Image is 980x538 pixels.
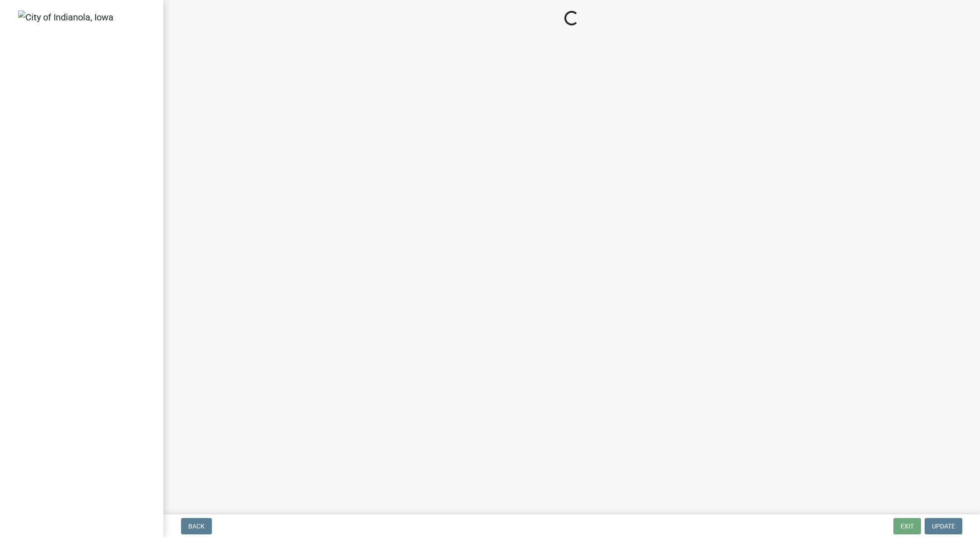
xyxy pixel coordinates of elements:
span: Update [932,523,955,530]
button: Exit [893,518,921,534]
img: City of Indianola, Iowa [18,10,113,24]
button: Back [181,518,212,534]
button: Update [925,518,962,534]
span: Back [188,523,205,530]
